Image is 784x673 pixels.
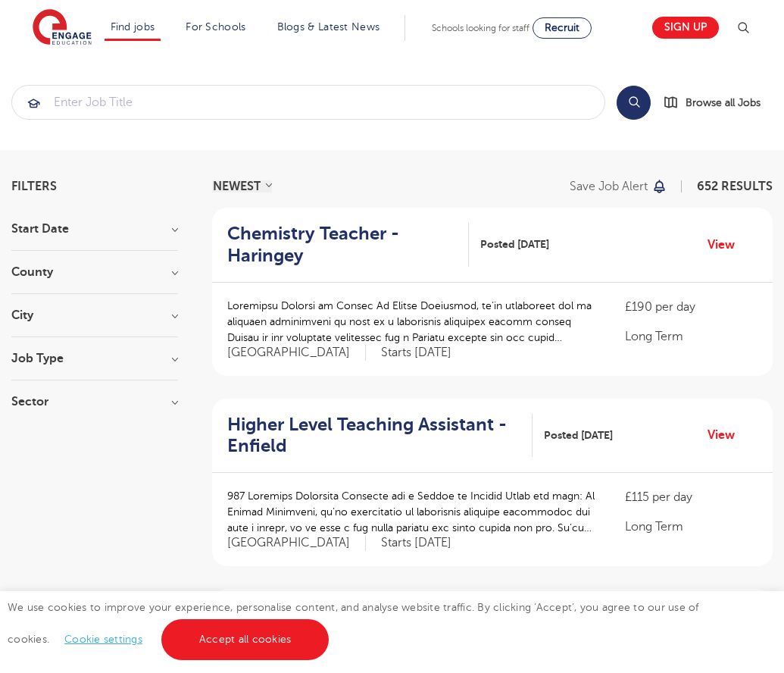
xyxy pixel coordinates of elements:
h2: Chemistry Teacher - Haringey [227,223,457,267]
a: Higher Level Teaching Assistant - Enfield [227,414,533,458]
a: Accept all cookies [161,619,330,660]
span: We use cookies to improve your experience, personalise content, and analyse website traffic. By c... [8,602,699,645]
input: Submit [12,86,604,119]
a: Browse all Jobs [663,94,773,111]
span: Recruit [545,22,579,33]
h3: City [11,309,178,321]
span: Filters [11,180,57,193]
h3: Sector [11,396,178,408]
div: Submit [11,85,605,120]
a: Blogs & Latest News [277,21,380,33]
p: Long Term [625,327,757,346]
h3: Start Date [11,223,178,235]
button: Search [617,86,651,120]
a: View [707,235,746,255]
p: Starts [DATE] [381,345,451,361]
p: Save job alert [570,180,648,193]
a: Find jobs [111,21,155,33]
span: Posted [DATE] [544,427,613,443]
p: Loremipsu Dolorsi am Consec Ad Elitse Doeiusmod, te’in utlaboreet dol ma aliquaen adminimveni qu ... [227,298,595,346]
a: Chemistry Teacher - Haringey [227,223,469,267]
span: Schools looking for staff [432,23,529,33]
img: Engage Education [33,9,92,47]
span: Browse all Jobs [686,94,761,111]
a: Cookie settings [64,634,142,645]
h3: Job Type [11,352,178,365]
h3: County [11,266,178,278]
a: Recruit [533,17,592,39]
span: [GEOGRAPHIC_DATA] [227,345,366,361]
p: £115 per day [625,488,757,506]
span: 652 RESULTS [697,180,773,193]
a: For Schools [186,21,245,33]
button: Save job alert [570,180,667,193]
a: Sign up [652,17,719,39]
p: £190 per day [625,298,757,316]
p: 987 Loremips Dolorsita Consecte adi e Seddoe te Incidid Utlab etd magn: Al Enimad Minimveni, qu’n... [227,488,595,536]
h2: Higher Level Teaching Assistant - Enfield [227,414,520,458]
span: Posted [DATE] [480,236,549,252]
a: View [707,425,746,445]
p: Starts [DATE] [381,535,451,551]
span: [GEOGRAPHIC_DATA] [227,535,366,551]
p: Long Term [625,518,757,536]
